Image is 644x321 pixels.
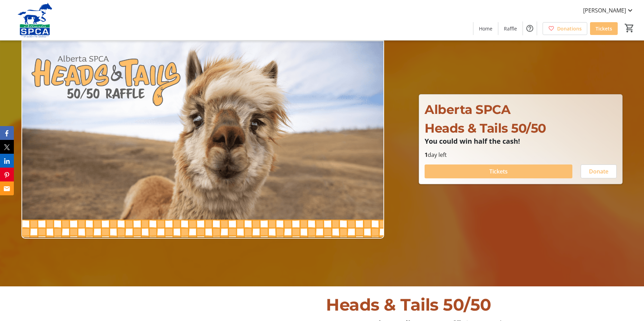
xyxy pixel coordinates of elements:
[326,295,491,315] span: Heads & Tails 50/50
[479,25,492,32] span: Home
[589,167,608,176] span: Donate
[489,167,508,176] span: Tickets
[473,22,498,35] a: Home
[543,22,587,35] a: Donations
[581,164,617,178] button: Donate
[4,3,66,37] img: Alberta SPCA's Logo
[498,22,523,35] a: Raffle
[557,25,582,32] span: Donations
[425,121,546,136] span: Heads & Tails 50/50
[590,22,618,35] a: Tickets
[425,137,616,145] p: You could win half the cash!
[623,22,636,34] button: Cart
[21,34,384,238] img: Campaign CTA Media Photo
[425,102,510,117] span: Alberta SPCA
[523,21,537,35] button: Help
[425,164,572,178] button: Tickets
[578,5,640,16] button: [PERSON_NAME]
[583,6,626,15] span: [PERSON_NAME]
[504,25,517,32] span: Raffle
[596,25,612,32] span: Tickets
[425,151,616,159] p: day left
[425,151,428,159] span: 1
